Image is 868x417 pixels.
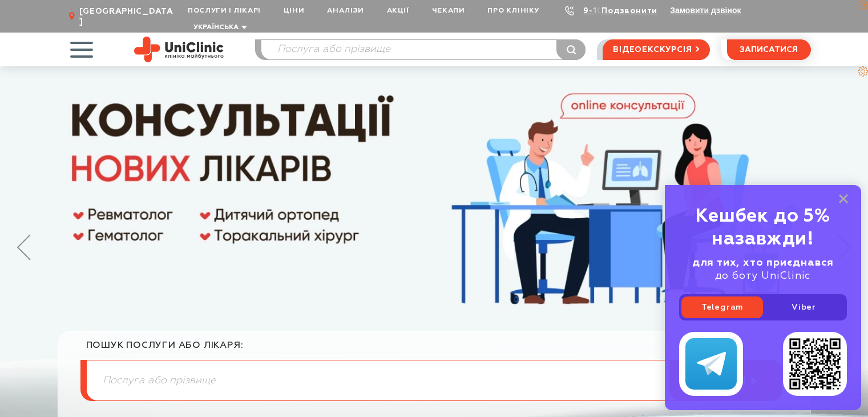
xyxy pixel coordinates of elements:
[679,205,847,251] div: Кешбек до 5% назавжди!
[601,7,657,15] a: Подзвонити
[134,37,224,62] img: Uniclinic
[193,24,239,31] span: Українська
[727,39,811,60] button: записатися
[86,340,782,360] div: пошук послуги або лікаря:
[692,258,834,268] b: для тих, хто приєднався
[191,23,247,32] button: Українська
[670,6,741,15] button: Замовити дзвінок
[583,7,608,15] a: 9-103
[679,256,847,283] div: до боту UniClinic
[740,46,798,54] span: записатися
[79,6,176,27] span: [GEOGRAPHIC_DATA]
[681,296,763,318] a: Telegram
[603,39,709,60] a: відеоекскурсія
[613,40,692,59] span: відеоекскурсія
[87,360,782,400] input: Послуга або прізвище
[763,296,845,318] a: Viber
[261,40,586,59] input: Послуга або прізвище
